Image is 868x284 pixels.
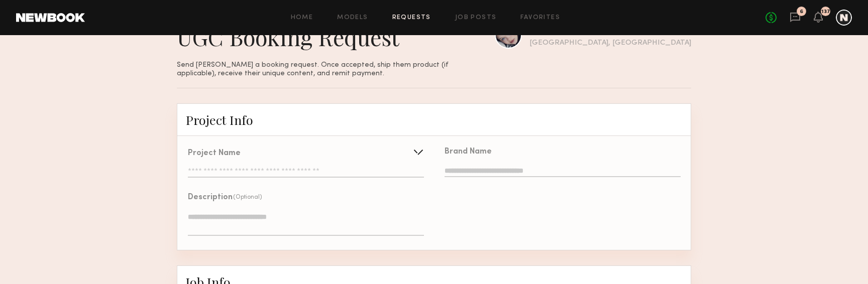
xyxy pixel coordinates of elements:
[495,22,522,49] img: Marina F Picture
[821,9,830,15] div: 137
[790,12,801,24] a: 6
[291,15,313,21] a: Home
[337,15,368,21] a: Models
[233,194,262,201] div: (Optional)
[177,22,455,52] h1: UGC Booking Request
[177,61,455,78] span: Send [PERSON_NAME] a booking request. Once accepted, ship them product (if applicable), receive t...
[455,15,497,21] a: Job Posts
[188,150,241,158] div: Project Name
[529,39,691,47] div: [GEOGRAPHIC_DATA], [GEOGRAPHIC_DATA]
[392,15,431,21] a: Requests
[445,148,492,156] div: Brand Name
[520,15,560,21] a: Favorites
[800,9,803,15] div: 6
[186,111,253,128] span: Project Info
[188,194,233,202] div: Description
